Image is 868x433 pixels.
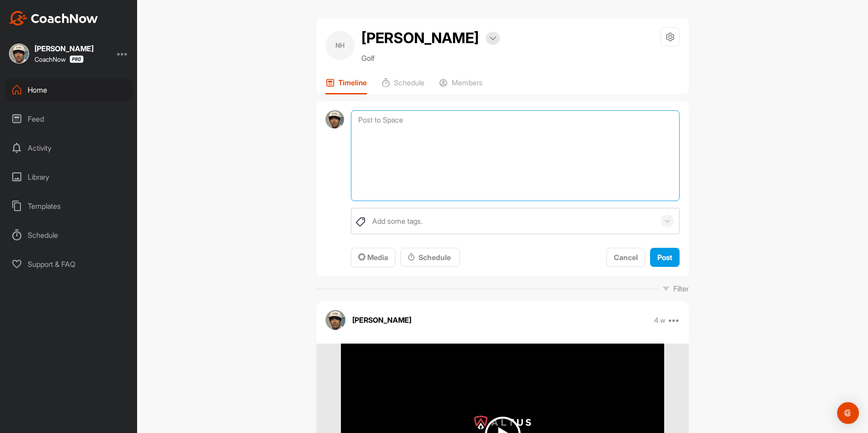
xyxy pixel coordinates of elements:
div: Add some tags. [372,216,423,226]
p: Filter [673,283,689,294]
img: CoachNow Pro [69,55,84,63]
p: Schedule [394,78,424,87]
div: Library [5,166,133,188]
div: NH [325,31,355,60]
span: Cancel [614,253,638,262]
p: Golf [361,53,500,64]
div: Activity [5,137,133,159]
p: 4 w [654,316,666,325]
div: Schedule [408,252,453,263]
img: square_3afb5cdd0af377cb924fcab7a3847f24.jpg [9,44,29,64]
p: Members [452,78,483,87]
div: Home [5,79,133,101]
span: Media [358,253,388,262]
button: Cancel [607,248,645,267]
div: [PERSON_NAME] [35,45,94,52]
p: [PERSON_NAME] [352,315,411,325]
div: Templates [5,195,133,217]
span: Post [657,253,672,262]
img: avatar [325,110,344,129]
div: Support & FAQ [5,253,133,276]
h2: [PERSON_NAME] [361,27,479,49]
div: Schedule [5,224,133,246]
div: Feed [5,108,133,130]
button: Post [650,248,680,267]
div: CoachNow [35,55,84,63]
img: arrow-down [489,36,496,41]
button: Media [351,248,395,267]
div: Open Intercom Messenger [837,402,859,424]
img: avatar [325,310,345,330]
p: Timeline [338,78,367,87]
img: CoachNow [9,11,98,25]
